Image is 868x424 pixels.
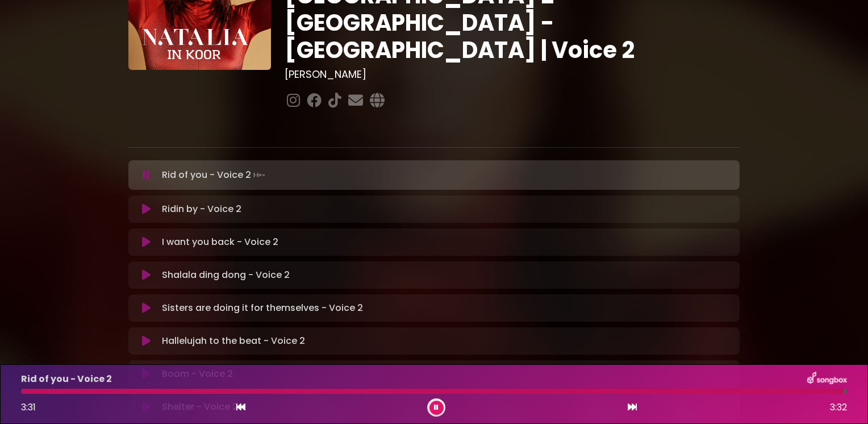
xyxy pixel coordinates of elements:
p: I want you back - Voice 2 [162,235,278,249]
h3: [PERSON_NAME] [285,68,740,81]
p: Sisters are doing it for themselves - Voice 2 [162,301,363,315]
p: Rid of you - Voice 2 [162,167,267,183]
p: Shalala ding dong - Voice 2 [162,268,290,282]
p: Hallelujah to the beat - Voice 2 [162,334,305,348]
p: Rid of you - Voice 2 [21,372,112,386]
img: waveform4.gif [251,167,267,183]
p: Ridin by - Voice 2 [162,202,241,216]
img: songbox-logo-white.png [807,372,847,386]
span: 3:32 [830,401,847,414]
span: 3:31 [21,401,36,414]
